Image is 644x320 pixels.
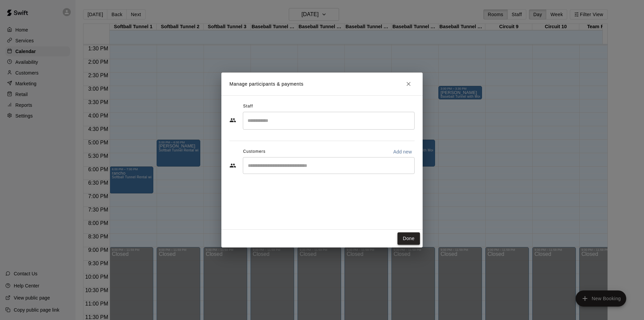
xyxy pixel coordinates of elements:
div: Search staff [243,112,415,130]
span: Customers [243,146,266,157]
button: Done [397,232,420,245]
svg: Staff [229,117,236,124]
button: Close [402,78,415,90]
svg: Customers [229,162,236,169]
div: Start typing to search customers... [243,157,415,174]
p: Add new [393,148,412,155]
p: Manage participants & payments [229,81,304,88]
span: Staff [243,101,253,112]
button: Add new [390,146,415,157]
